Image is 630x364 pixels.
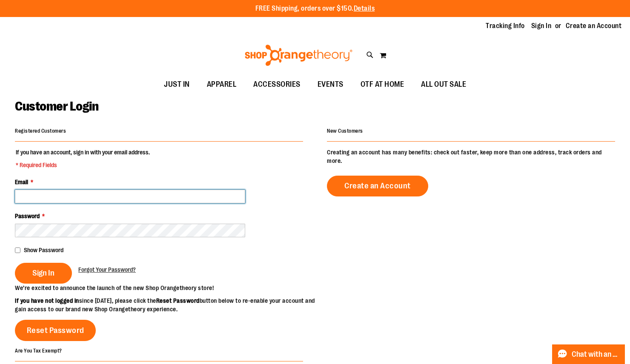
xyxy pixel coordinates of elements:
[78,266,136,273] span: Forgot Your Password?
[156,297,200,304] strong: Reset Password
[255,4,375,14] p: FREE Shipping, orders over $150.
[566,21,622,31] a: Create an Account
[15,128,66,134] strong: Registered Customers
[15,347,62,353] strong: Are You Tax Exempt?
[15,213,40,219] span: Password
[15,320,96,341] a: Reset Password
[32,268,54,278] span: Sign In
[15,284,315,292] p: We’re excited to announce the launch of the new Shop Orangetheory store!
[27,326,84,335] span: Reset Password
[344,181,411,191] span: Create an Account
[552,344,625,364] button: Chat with an Expert
[327,128,363,134] strong: New Customers
[164,75,190,94] span: JUST IN
[572,350,620,358] span: Chat with an Expert
[15,99,98,114] span: Customer Login
[15,296,315,313] p: since [DATE], please click the button below to re-enable your account and gain access to our bran...
[16,161,150,169] span: * Required Fields
[421,75,466,94] span: ALL OUT SALE
[253,75,301,94] span: ACCESSORIES
[531,21,552,31] a: Sign In
[361,75,404,94] span: OTF AT HOME
[15,297,79,304] strong: If you have not logged in
[243,45,354,66] img: Shop Orangetheory
[15,148,151,169] legend: If you have an account, sign in with your email address.
[78,265,136,274] a: Forgot Your Password?
[207,75,237,94] span: APPAREL
[24,247,63,253] span: Show Password
[354,5,375,12] a: Details
[318,75,344,94] span: EVENTS
[15,263,72,284] button: Sign In
[486,21,525,31] a: Tracking Info
[327,176,428,196] a: Create an Account
[327,148,615,165] p: Creating an account has many benefits: check out faster, keep more than one address, track orders...
[15,179,28,185] span: Email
